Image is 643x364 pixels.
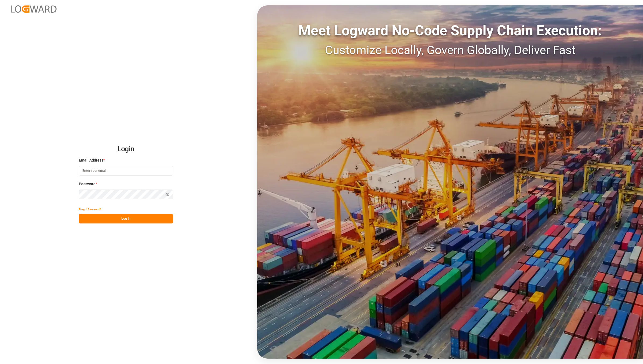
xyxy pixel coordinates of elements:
[79,214,173,223] button: Log In
[11,5,56,13] img: Logward_new_orange.png
[79,141,173,158] h2: Login
[79,166,173,176] input: Enter your email
[257,20,643,41] div: Meet Logward No-Code Supply Chain Execution:
[257,41,643,59] div: Customize Locally, Govern Globally, Deliver Fast
[79,181,96,187] span: Password
[79,157,103,163] span: Email Address
[79,205,101,214] button: Forgot Password?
